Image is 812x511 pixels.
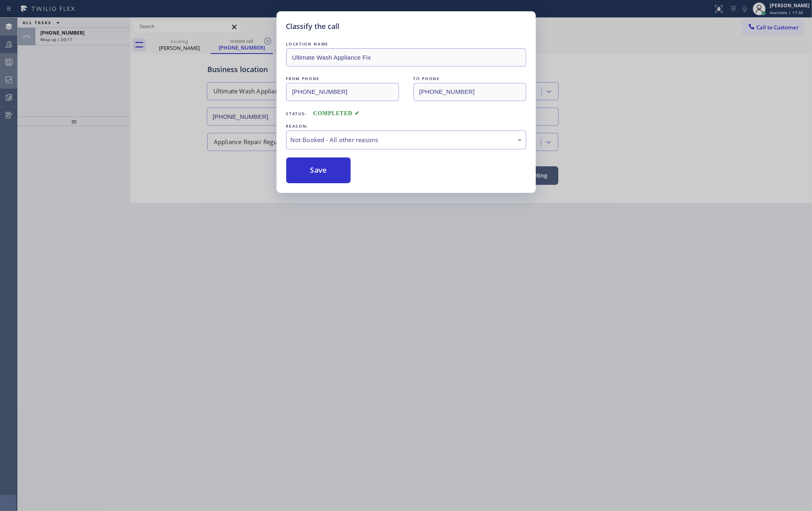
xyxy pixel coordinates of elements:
[286,74,399,83] div: FROM PHONE
[413,74,526,83] div: TO PHONE
[286,21,340,32] h5: Classify the call
[413,83,526,101] input: To phone
[286,157,351,183] button: Save
[286,122,526,130] div: REASON:
[313,110,360,116] span: COMPLETED
[286,40,526,48] div: LOCATION NAME
[286,111,307,116] span: Status:
[286,83,399,101] input: From phone
[291,135,522,145] div: Not Booked - All other reasons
